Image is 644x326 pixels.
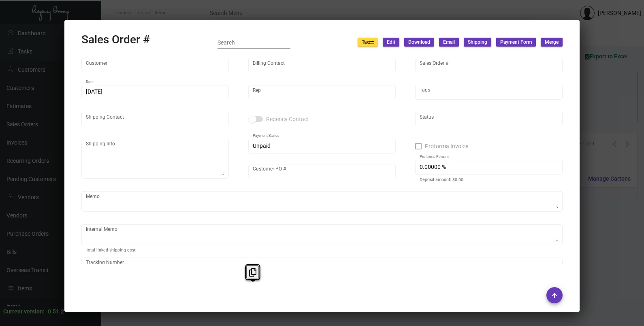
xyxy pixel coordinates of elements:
[358,38,378,47] button: Tax
[443,39,455,46] span: Email
[545,39,559,46] span: Merge
[3,307,45,316] div: Current version:
[464,38,491,47] button: Shipping
[439,38,459,47] button: Email
[496,38,536,47] button: Payment Form
[86,248,136,253] mat-hint: Total linked shipping cost:
[541,38,563,47] button: Merge
[81,33,150,47] h2: Sales Order #
[404,38,434,47] button: Download
[420,177,463,182] mat-hint: Deposit amount: $0.00
[500,39,532,46] span: Payment Form
[249,268,256,277] i: Copy
[408,39,430,46] span: Download
[383,38,399,47] button: Edit
[48,307,64,316] div: 0.51.2
[253,143,271,149] span: Unpaid
[266,114,309,124] span: Regency Contact
[468,39,487,46] span: Shipping
[387,39,395,46] span: Edit
[425,141,468,151] span: Proforma Invoice
[362,39,374,46] span: Tax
